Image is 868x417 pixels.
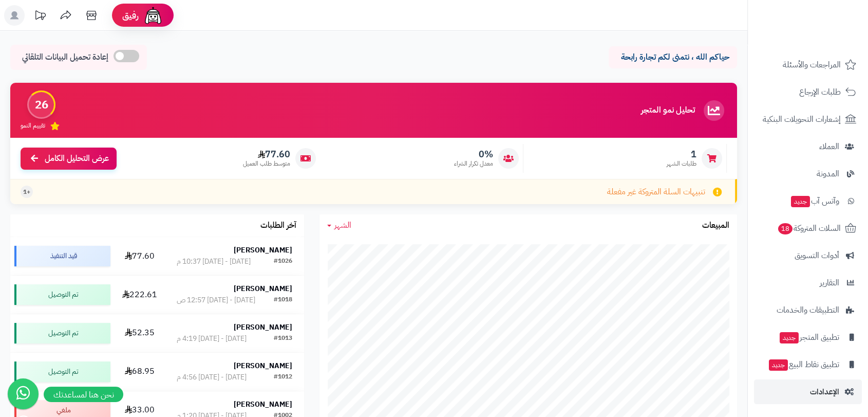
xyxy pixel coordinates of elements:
[27,5,53,28] a: تحديثات المنصة
[667,159,696,168] span: طلبات الشهر
[234,360,292,371] strong: [PERSON_NAME]
[454,149,493,160] span: 0%
[780,332,799,343] span: جديد
[754,270,862,295] a: التقارير
[177,372,247,383] div: [DATE] - [DATE] 4:56 م
[334,219,351,231] span: الشهر
[243,149,290,160] span: 77.60
[234,322,292,333] strong: [PERSON_NAME]
[260,221,296,230] h3: آخر الطلبات
[23,188,30,196] span: +1
[14,361,110,382] div: تم التوصيل
[754,243,862,268] a: أدوات التسويق
[274,334,292,344] div: #1013
[790,194,839,208] span: وآتس آب
[234,245,292,256] strong: [PERSON_NAME]
[783,58,841,72] span: المراجعات والأسئلة
[115,276,164,314] td: 222.61
[777,221,841,235] span: السلات المتروكة
[454,159,493,168] span: معدل تكرار الشراء
[778,223,792,234] span: 18
[754,189,862,213] a: وآتس آبجديد
[754,107,862,132] a: إشعارات التحويلات البنكية
[754,80,862,104] a: طلبات الإرجاع
[768,357,839,372] span: تطبيق نقاط البيع
[763,112,841,126] span: إشعارات التحويلات البنكية
[777,303,839,317] span: التطبيقات والخدمات
[779,330,839,345] span: تطبيق المتجر
[791,196,810,207] span: جديد
[115,237,164,275] td: 77.60
[702,221,729,230] h3: المبيعات
[754,379,862,404] a: الإعدادات
[274,257,292,267] div: #1026
[243,159,290,168] span: متوسط طلب العميل
[769,359,788,371] span: جديد
[799,85,841,99] span: طلبات الإرجاع
[21,121,45,130] span: تقييم النمو
[21,148,117,170] a: عرض التحليل الكامل
[795,248,839,263] span: أدوات التسويق
[177,257,251,267] div: [DATE] - [DATE] 10:37 م
[45,153,109,165] span: عرض التحليل الكامل
[754,161,862,186] a: المدونة
[754,134,862,159] a: العملاء
[177,334,247,344] div: [DATE] - [DATE] 4:19 م
[115,314,164,352] td: 52.35
[234,399,292,410] strong: [PERSON_NAME]
[754,52,862,77] a: المراجعات والأسئلة
[14,323,110,343] div: تم التوصيل
[820,276,839,290] span: التقارير
[810,385,839,399] span: الإعدادات
[274,372,292,383] div: #1012
[754,298,862,322] a: التطبيقات والخدمات
[143,5,163,26] img: ai-face.png
[234,283,292,294] strong: [PERSON_NAME]
[607,186,705,198] span: تنبيهات السلة المتروكة غير مفعلة
[115,353,164,391] td: 68.95
[14,246,110,266] div: قيد التنفيذ
[22,51,108,63] span: إعادة تحميل البيانات التلقائي
[819,139,839,154] span: العملاء
[616,51,729,63] p: حياكم الله ، نتمنى لكم تجارة رابحة
[817,167,839,181] span: المدونة
[754,216,862,241] a: السلات المتروكة18
[14,284,110,305] div: تم التوصيل
[754,352,862,377] a: تطبيق نقاط البيعجديد
[274,295,292,305] div: #1018
[122,9,139,22] span: رفيق
[667,149,696,160] span: 1
[327,220,351,231] a: الشهر
[754,325,862,350] a: تطبيق المتجرجديد
[177,295,255,305] div: [DATE] - [DATE] 12:57 ص
[641,106,695,115] h3: تحليل نمو المتجر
